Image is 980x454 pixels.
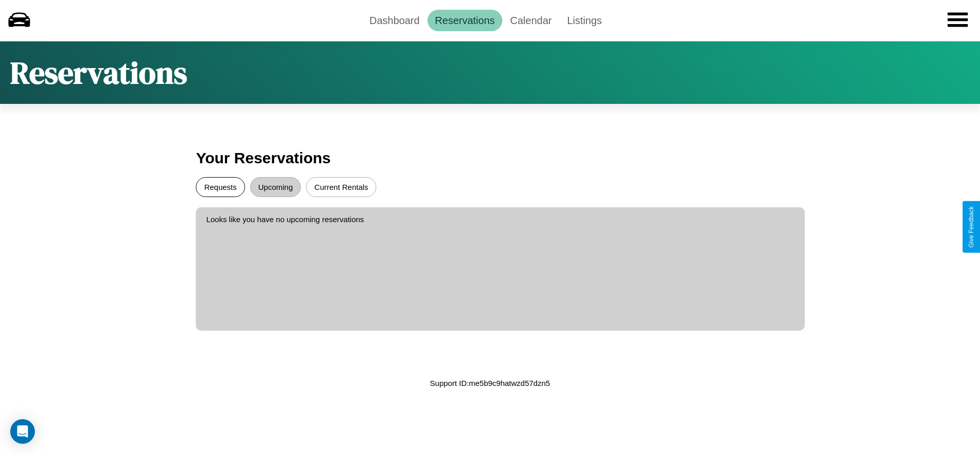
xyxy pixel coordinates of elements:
[196,144,784,172] h3: Your Reservations
[559,10,609,31] a: Listings
[968,206,975,248] div: Give Feedback
[10,52,187,94] h1: Reservations
[196,177,244,197] button: Requests
[427,10,503,31] a: Reservations
[502,10,559,31] a: Calendar
[362,10,427,31] a: Dashboard
[250,177,301,197] button: Upcoming
[430,376,550,390] p: Support ID: me5b9c9hatwzd57dzn5
[306,177,376,197] button: Current Rentals
[10,419,35,444] div: Open Intercom Messenger
[206,212,794,226] p: Looks like you have no upcoming reservations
